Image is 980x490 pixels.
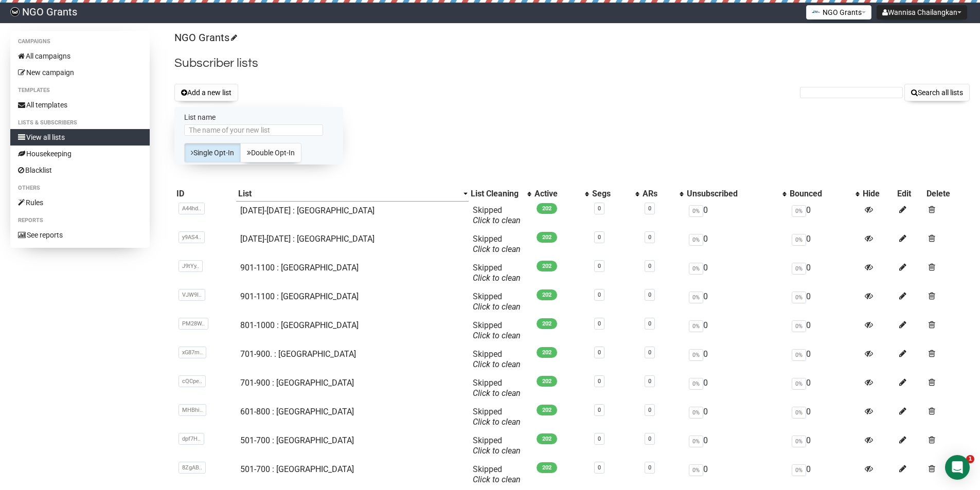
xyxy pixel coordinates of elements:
td: 0 [685,431,788,460]
span: 0% [689,378,703,390]
a: 0 [598,464,601,471]
span: Skipped [473,464,521,484]
button: NGO Grants [806,5,871,20]
li: Reports [10,214,150,227]
div: List [238,189,458,199]
a: 0 [598,234,601,241]
span: Skipped [473,234,521,254]
span: 0% [792,292,806,303]
th: Delete: No sort applied, sorting is disabled [924,187,970,202]
span: A44hd.. [179,203,205,214]
th: Hide: No sort applied, sorting is disabled [861,187,895,202]
td: 0 [685,403,788,431]
td: 0 [788,345,861,374]
li: Templates [10,84,150,97]
a: 0 [598,407,601,413]
a: 0 [598,263,601,269]
a: New campaign [10,64,150,81]
td: 0 [685,201,788,230]
a: 801-1000 : [GEOGRAPHIC_DATA] [240,320,359,330]
a: Click to clean [473,446,521,456]
span: 0% [689,292,703,303]
span: y9AS4.. [179,231,205,243]
li: Others [10,182,150,194]
span: 0% [689,349,703,361]
span: 0% [689,407,703,419]
a: 501-700 : [GEOGRAPHIC_DATA] [240,464,354,474]
span: Skipped [473,205,521,225]
a: 0 [648,263,651,269]
a: 701-900 : [GEOGRAPHIC_DATA] [240,378,354,388]
a: 0 [648,205,651,212]
a: Click to clean [473,215,521,225]
span: dpf7H.. [179,433,204,445]
span: 0% [689,435,703,447]
span: 0% [689,320,703,332]
a: All campaigns [10,48,150,64]
span: Skipped [473,292,521,312]
a: 0 [598,320,601,327]
td: 0 [685,316,788,345]
div: Edit [897,189,922,199]
a: Click to clean [473,359,521,369]
span: 0% [792,435,806,447]
th: List Cleaning: No sort applied, activate to apply an ascending sort [469,187,532,202]
button: Search all lists [904,84,970,101]
input: The name of your new list [184,124,323,136]
td: 0 [685,374,788,403]
a: Click to clean [473,273,521,283]
td: 0 [788,201,861,230]
a: Double Opt-In [240,143,301,162]
div: Delete [926,189,968,199]
span: Skipped [473,407,521,427]
span: 0% [792,407,806,419]
span: 202 [537,318,557,329]
span: 0% [792,234,806,246]
a: 0 [648,407,651,413]
span: 0% [792,349,806,361]
span: 202 [537,347,557,358]
span: 0% [689,205,703,217]
td: 0 [788,287,861,316]
a: Click to clean [473,388,521,398]
td: 0 [788,403,861,431]
img: 2.png [812,8,820,16]
a: 0 [648,435,651,442]
div: Unsubscribed [687,189,777,199]
a: [DATE]-[DATE] : [GEOGRAPHIC_DATA] [240,206,375,215]
th: Bounced: No sort applied, activate to apply an ascending sort [788,187,861,202]
span: 1 [966,455,974,463]
span: PM28W.. [179,318,208,330]
span: 0% [792,205,806,217]
h2: Subscriber lists [174,54,970,72]
a: View all lists [10,129,150,146]
th: ARs: No sort applied, activate to apply an ascending sort [640,187,685,202]
div: Segs [592,189,630,199]
a: [DATE]-[DATE] : [GEOGRAPHIC_DATA] [240,234,375,244]
th: Active: No sort applied, activate to apply an ascending sort [532,187,590,202]
a: 0 [598,435,601,442]
a: Single Opt-In [184,143,241,162]
span: Skipped [473,349,521,369]
label: List name [184,113,333,122]
div: ID [176,189,235,199]
div: Open Intercom Messenger [945,455,970,480]
span: 202 [537,433,557,444]
span: Skipped [473,320,521,340]
th: Segs: No sort applied, activate to apply an ascending sort [590,187,640,202]
a: 0 [598,349,601,356]
div: ARs [643,189,674,199]
div: Active [534,189,580,199]
a: 601-800 : [GEOGRAPHIC_DATA] [240,407,354,416]
td: 0 [788,259,861,287]
a: 901-1100 : [GEOGRAPHIC_DATA] [240,263,359,273]
span: 0% [689,263,703,275]
th: ID: No sort applied, sorting is disabled [174,187,237,202]
span: Skipped [473,263,521,283]
td: 0 [685,230,788,259]
td: 0 [685,259,788,287]
span: 202 [537,462,557,473]
span: J9tYy.. [179,260,203,272]
span: 0% [689,464,703,476]
a: 901-1100 : [GEOGRAPHIC_DATA] [240,292,359,301]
